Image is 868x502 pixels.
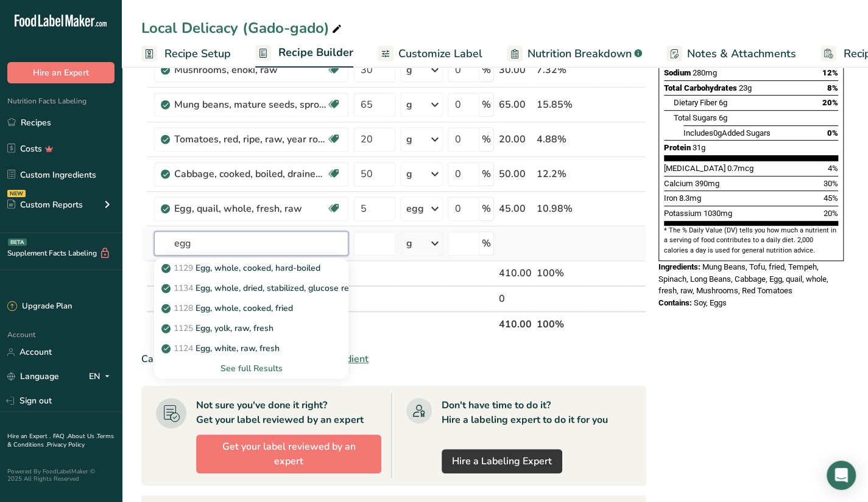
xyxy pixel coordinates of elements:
[154,231,348,256] input: Add Ingredient
[174,167,326,181] div: Cabbage, cooked, boiled, drained, without salt
[174,302,193,314] span: 1128
[7,301,72,313] div: Upgrade Plan
[174,97,326,112] div: Mung beans, mature seeds, sprouted, cooked, boiled, drained, with salt
[674,98,717,107] span: Dietary Fiber
[154,278,348,298] a: 1134Egg, whole, dried, stabilized, glucose reduced
[47,441,85,449] a: Privacy Policy
[499,167,532,181] div: 50.00
[406,132,412,147] div: g
[164,322,273,335] p: Egg, yolk, raw, fresh
[537,132,588,147] div: 4.88%
[824,179,838,188] span: 30%
[537,97,588,112] div: 15.85%
[828,164,838,173] span: 4%
[658,262,700,271] span: Ingredients:
[164,46,231,62] span: Recipe Setup
[537,167,588,181] div: 12.2%
[7,432,51,441] a: Hire an Expert .
[164,302,293,315] p: Egg, whole, cooked, fried
[141,40,231,68] a: Recipe Setup
[537,266,588,281] div: 100%
[406,167,412,181] div: g
[664,179,693,188] span: Calcium
[174,63,326,77] div: Mushrooms, enoki, raw
[674,113,717,122] span: Total Sugars
[719,113,727,122] span: 6g
[507,40,642,68] a: Nutrition Breakdown
[664,193,677,203] span: Iron
[196,398,364,427] div: Not sure you've done it right? Get your label reviewed by an expert
[704,209,732,218] span: 1030mg
[499,291,532,306] div: 0
[664,83,737,92] span: Total Carbohydrates
[534,311,591,336] th: 100%
[174,282,193,294] span: 1134
[658,298,692,307] span: Contains:
[719,98,727,107] span: 6g
[53,432,68,441] a: FAQ .
[713,128,722,138] span: 0g
[406,63,412,77] div: g
[154,258,348,278] a: 1129Egg, whole, cooked, hard-boiled
[442,398,608,427] div: Don't have time to do it? Hire a labeling expert to do it for you
[154,318,348,338] a: 1125Egg, yolk, raw, fresh
[378,40,482,68] a: Customize Label
[679,193,701,203] span: 8.3mg
[174,343,193,354] span: 1124
[7,62,115,83] button: Hire an Expert
[499,97,532,112] div: 65.00
[406,201,423,216] div: egg
[206,439,371,469] span: Get your label reviewed by an expert
[739,83,752,92] span: 23g
[141,352,646,366] div: Can't find your ingredient?
[174,322,193,334] span: 1125
[496,311,534,336] th: 410.00
[7,198,83,211] div: Custom Reports
[174,132,326,147] div: Tomatoes, red, ripe, raw, year round average
[68,432,97,441] a: About Us .
[196,434,381,473] button: Get your label reviewed by an expert
[7,366,59,387] a: Language
[164,342,280,355] p: Egg, white, raw, fresh
[822,98,838,107] span: 20%
[827,461,856,490] div: Open Intercom Messenger
[694,298,727,307] span: Soy, Eggs
[7,432,114,449] a: Terms & Conditions .
[499,266,532,281] div: 410.00
[683,128,771,138] span: Includes Added Sugars
[406,97,412,112] div: g
[154,338,348,358] a: 1124Egg, white, raw, fresh
[154,298,348,318] a: 1128Egg, whole, cooked, fried
[822,68,838,77] span: 12%
[537,201,588,216] div: 10.98%
[406,236,412,251] div: g
[499,201,532,216] div: 45.00
[8,239,27,246] div: BETA
[398,46,482,62] span: Customize Label
[666,40,796,68] a: Notes & Attachments
[152,311,496,336] th: Net Totals
[693,68,717,77] span: 280mg
[537,63,588,77] div: 7.32%
[687,46,796,62] span: Notes & Attachments
[664,143,691,152] span: Protein
[693,143,705,152] span: 31g
[442,449,562,473] a: Hire a Labeling Expert
[278,44,353,61] span: Recipe Builder
[499,63,532,77] div: 30.00
[827,83,838,92] span: 8%
[664,68,691,77] span: Sodium
[499,132,532,147] div: 20.00
[89,369,115,384] div: EN
[141,17,344,39] div: Local Delicacy (Gado-gado)
[164,262,320,274] p: Egg, whole, cooked, hard-boiled
[664,209,702,218] span: Potassium
[695,179,719,188] span: 390mg
[664,164,725,173] span: [MEDICAL_DATA]
[164,362,339,375] div: See full Results
[528,46,632,62] span: Nutrition Breakdown
[827,128,838,138] span: 0%
[727,164,753,173] span: 0.7mcg
[824,209,838,218] span: 20%
[824,193,838,203] span: 45%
